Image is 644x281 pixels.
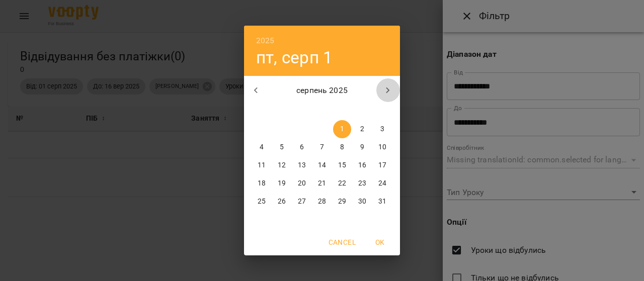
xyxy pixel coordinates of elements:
button: 21 [313,174,331,193]
p: 11 [258,160,266,170]
button: 12 [273,156,291,174]
span: пн [253,105,271,115]
p: 6 [300,142,304,152]
p: 5 [280,142,284,152]
button: 1 [333,120,351,138]
p: 20 [298,178,306,189]
span: OK [368,236,392,248]
button: 29 [333,193,351,211]
button: 4 [253,138,271,156]
p: 27 [298,197,306,207]
button: 23 [353,174,371,193]
p: 17 [378,160,386,170]
button: 28 [313,193,331,211]
button: 3 [373,120,391,138]
p: 18 [258,178,266,189]
button: 5 [273,138,291,156]
p: 28 [318,197,326,207]
button: 10 [373,138,391,156]
p: 16 [358,160,366,170]
p: серпень 2025 [268,84,376,97]
p: 19 [278,178,286,189]
p: 26 [278,197,286,207]
p: 7 [320,142,324,152]
span: чт [313,105,331,115]
button: 2025 [256,34,275,48]
button: 22 [333,174,351,193]
p: 4 [260,142,264,152]
button: Cancel [325,233,360,251]
span: пт [333,105,351,115]
button: 27 [293,193,311,211]
button: 20 [293,174,311,193]
button: 9 [353,138,371,156]
p: 12 [278,160,286,170]
button: 8 [333,138,351,156]
span: нд [373,105,391,115]
button: 11 [253,156,271,174]
button: OK [364,233,396,251]
p: 25 [258,197,266,207]
button: 2 [353,120,371,138]
button: 24 [373,174,391,193]
button: 15 [333,156,351,174]
p: 29 [338,197,346,207]
button: 18 [253,174,271,193]
p: 2 [360,124,364,134]
button: пт, серп 1 [256,47,333,68]
p: 30 [358,197,366,207]
p: 8 [340,142,344,152]
span: Cancel [329,236,356,248]
button: 19 [273,174,291,193]
p: 31 [378,197,386,207]
span: сб [353,105,371,115]
p: 9 [360,142,364,152]
button: 6 [293,138,311,156]
button: 13 [293,156,311,174]
p: 24 [378,178,386,189]
p: 14 [318,160,326,170]
p: 21 [318,178,326,189]
p: 3 [380,124,384,134]
button: 16 [353,156,371,174]
span: ср [293,105,311,115]
p: 23 [358,178,366,189]
p: 22 [338,178,346,189]
p: 13 [298,160,306,170]
span: вт [273,105,291,115]
p: 10 [378,142,386,152]
button: 17 [373,156,391,174]
button: 26 [273,193,291,211]
button: 7 [313,138,331,156]
p: 15 [338,160,346,170]
button: 31 [373,193,391,211]
p: 1 [340,124,344,134]
button: 30 [353,193,371,211]
button: 14 [313,156,331,174]
button: 25 [253,193,271,211]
